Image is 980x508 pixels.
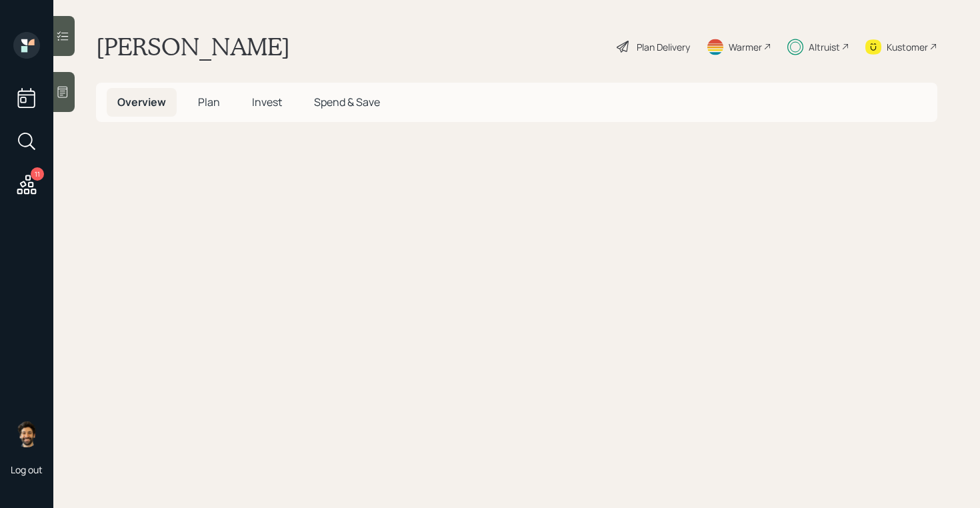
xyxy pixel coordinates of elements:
[31,167,44,181] div: 11
[314,95,380,109] span: Spend & Save
[198,95,220,109] span: Plan
[809,40,840,54] div: Altruist
[117,95,166,109] span: Overview
[729,40,762,54] div: Warmer
[637,40,690,54] div: Plan Delivery
[887,40,928,54] div: Kustomer
[13,421,40,447] img: eric-schwartz-headshot.png
[252,95,282,109] span: Invest
[96,32,290,61] h1: [PERSON_NAME]
[11,463,43,476] div: Log out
